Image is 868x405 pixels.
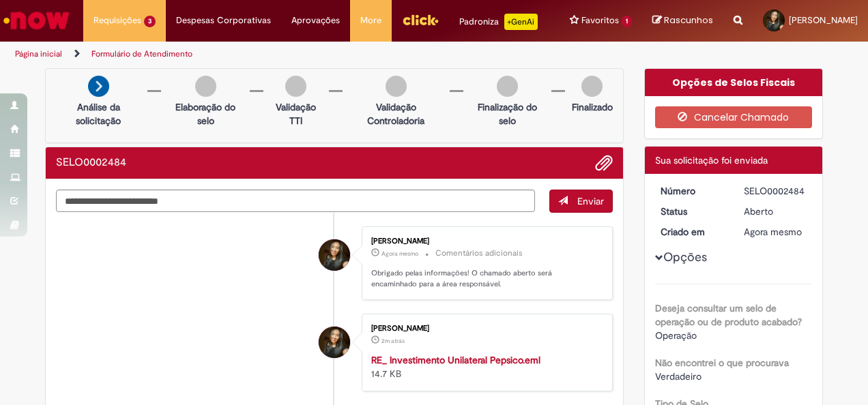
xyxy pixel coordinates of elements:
[381,337,405,345] span: 2m atrás
[319,239,350,271] div: Mariana Silva Suares
[91,48,192,59] a: Formulário de Atendimento
[459,14,538,30] div: Padroniza
[655,302,802,328] b: Deseja consultar um selo de operação ou de produto acabado?
[622,16,632,27] span: 1
[285,76,306,97] img: img-circle-grey.png
[645,69,823,96] div: Opções de Selos Fiscais
[744,226,802,238] time: 29/08/2025 12:10:37
[56,190,535,212] textarea: Digite sua mensagem aqui...
[371,268,598,289] p: Obrigado pelas informações! O chamado aberto será encaminhado para a área responsável.
[655,357,789,369] b: Não encontrei o que procurava
[435,247,523,259] small: Comentários adicionais
[371,237,598,245] div: [PERSON_NAME]
[789,14,858,26] span: [PERSON_NAME]
[349,100,444,127] p: Validação Controladoria
[88,76,109,97] img: arrow-next.png
[176,14,271,27] span: Despesas Corporativas
[371,325,598,333] div: [PERSON_NAME]
[595,154,613,172] button: Adicionar anexos
[652,14,713,27] a: Rascunhos
[577,195,604,207] span: Enviar
[655,106,813,128] button: Cancelar Chamado
[655,154,768,166] span: Sua solicitação foi enviada
[291,14,340,27] span: Aprovações
[386,76,407,97] img: img-circle-grey.png
[270,100,322,127] p: Validação TTI
[655,370,701,382] span: Verdadeiro
[371,353,598,380] div: 14.7 KB
[581,14,619,27] span: Favoritos
[581,76,603,97] img: img-circle-grey.png
[195,76,216,97] img: img-circle-grey.png
[470,100,544,127] p: Finalização do selo
[381,250,418,258] span: Agora mesmo
[371,354,540,366] a: RE_ Investimento Unilateral Pepsico.eml
[56,157,126,169] h2: SELO0002484 Histórico de tíquete
[144,16,156,27] span: 3
[402,10,439,30] img: click_logo_yellow_360x200.png
[15,48,62,59] a: Página inicial
[650,225,734,239] dt: Criado em
[319,327,350,358] div: Mariana Silva Suares
[664,14,713,27] span: Rascunhos
[572,100,613,114] p: Finalizado
[497,76,518,97] img: img-circle-grey.png
[744,225,807,239] div: 29/08/2025 12:10:37
[381,337,405,345] time: 29/08/2025 12:09:02
[168,100,242,127] p: Elaboração do selo
[56,100,141,127] p: Análise da solicitação
[744,205,807,218] div: Aberto
[655,329,697,342] span: Operação
[381,250,418,258] time: 29/08/2025 12:10:37
[1,7,72,34] img: ServiceNow
[10,42,568,67] ul: Trilhas de página
[744,226,802,238] span: Agora mesmo
[504,14,538,30] p: +GenAi
[744,184,807,198] div: SELO0002484
[650,184,734,198] dt: Número
[549,190,613,213] button: Enviar
[650,205,734,218] dt: Status
[360,14,381,27] span: More
[93,14,141,27] span: Requisições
